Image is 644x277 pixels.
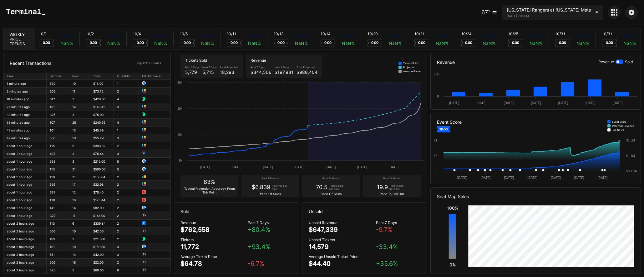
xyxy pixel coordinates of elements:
text: 0.00 [137,41,144,45]
text: 0.00 [371,41,379,45]
td: 141 [46,204,69,212]
div: Average Unsold Ticket Price [309,254,376,259]
td: 14 [69,204,90,212]
div: ℉ [488,9,491,13]
div: NaN % [483,41,495,46]
div: Next 7 Days [202,66,217,69]
text: $900.0k [626,170,638,173]
td: 2 [114,212,139,220]
div: Seat Map Sales [431,188,641,205]
td: 6 [69,220,90,227]
div: Revenue [180,220,248,225]
div: Tickets [180,237,248,242]
div: Past 7 Days [251,66,271,69]
div: + 93.4 % [248,243,292,251]
text: 0.00 [606,41,613,45]
td: $42.50 [90,227,114,235]
text: 0.00 [231,41,238,45]
td: 329 [46,212,69,220]
div: Weekly Price Trends [3,28,35,50]
th: Time [3,73,46,80]
img: 66534caa8425c4114717.png [142,89,146,93]
th: Row [69,73,90,80]
img: 11375d9cff1df7562b3f.png [142,229,146,233]
td: $218.00 [90,235,114,243]
div: NaN % [201,41,214,46]
td: 10 [69,243,90,251]
td: 305 [46,88,69,95]
img: 66534caa8425c4114717.png [142,144,146,147]
td: 2 [69,150,90,158]
td: $240.56 [90,119,114,127]
text: 16.56 [439,127,448,131]
div: + 35.6 % [376,260,421,267]
div: Projection [403,66,415,69]
text: 0.00 [324,41,332,45]
text: [DATE] [200,165,210,169]
div: about 2 hours ago [7,229,43,233]
th: Marketplace [139,73,170,80]
td: 25 [69,119,90,127]
div: Past 24 Hours [245,177,296,181]
td: 2 [114,189,139,196]
div: Tickets sold per hour [389,184,407,190]
td: 107 [46,119,69,127]
div: $988,404 [297,69,317,75]
div: -9.7 % [376,226,421,233]
div: about 1 hour ago [7,175,43,179]
img: 6afde86b50241f8a6c64.png [142,159,146,163]
td: $73.72 [90,88,114,95]
td: 16 [69,259,90,266]
td: $148.00 [90,212,114,220]
td: 16 [69,196,90,204]
text: 15 [434,154,438,158]
td: 5 [114,158,139,165]
div: Revenue [251,58,317,63]
td: 21 [69,173,90,181]
text: [DATE] [457,176,467,179]
td: $82.00 [90,204,114,212]
div: Total Projected [297,66,317,69]
div: about 1 hour ago [7,167,43,171]
td: $75.00 [90,111,114,119]
td: $393.82 [90,142,114,150]
img: 7a41af8f4c84dca9be1d.png [142,175,146,178]
img: 6afde86b50241f8a6c64.png [142,167,146,171]
div: Total Projected [220,66,238,69]
img: 7c694e75740273bc7910.png [142,237,146,241]
td: 2 [114,142,139,150]
div: Pace Of Sales [321,192,342,196]
div: 10/11 [227,31,236,36]
text: 10k [177,133,183,136]
div: NaN % [389,41,402,46]
text: 0.00 [418,41,426,45]
div: about 2 hours ago [7,260,43,264]
img: 11375d9cff1df7562b3f.png [142,260,146,264]
td: 2 [114,235,139,243]
text: 0.00 [512,41,520,45]
td: 2 [114,173,139,181]
div: 18 minutes ago [7,97,43,101]
text: $1.1M [626,154,635,158]
div: Top News [612,128,624,131]
div: about 1 hour ago [7,160,43,163]
text: 15k [177,107,183,110]
div: about 1 hour ago [7,198,43,202]
img: 45974bcc7eb787447536.png [142,221,146,225]
img: 11375d9cff1df7562b3f.png [142,213,146,217]
div: $647,339 [309,226,338,233]
div: Tickets Sold [185,58,238,63]
td: 506 [46,259,69,266]
td: 2 [114,204,139,212]
td: 11 [69,88,90,95]
text: $1.3M [626,139,635,142]
td: $18.00 [90,80,114,88]
div: $64.78 [180,260,202,267]
td: 101 [46,103,69,111]
div: -33.4 % [376,243,421,251]
td: 1 [114,80,139,88]
td: $215.00 [90,158,114,165]
th: Section [46,73,69,80]
img: 66534caa8425c4114717.png [142,105,146,108]
div: 0% [449,262,456,267]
